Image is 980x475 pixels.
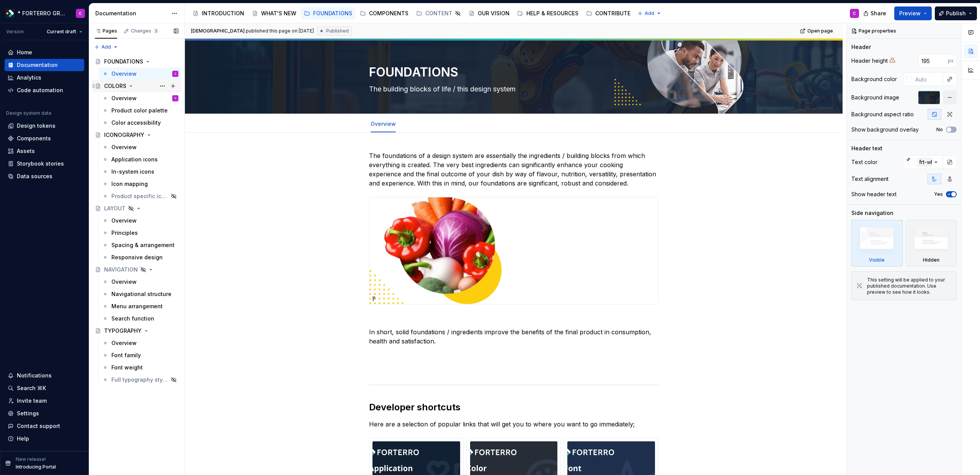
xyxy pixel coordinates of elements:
a: CONTENT [413,7,464,20]
div: LAYOUT [104,205,126,212]
div: Navigational structure [111,290,171,298]
div: Responsive design [111,254,163,261]
button: frt-white-500 [903,155,943,169]
a: ICONOGRAPHY [92,129,181,141]
div: Header text [851,145,882,152]
div: Icon mapping [111,180,148,188]
p: Here are a selection of popular links that will get you to where you want to go immediately; [369,420,658,429]
div: C [853,10,856,16]
button: Contact support [5,420,84,432]
label: Yes [934,191,943,197]
a: FOUNDATIONS [301,7,355,20]
div: Help [17,435,29,442]
a: Storybook stories [5,158,84,170]
a: FOUNDATIONS [92,55,181,68]
div: Background aspect ratio [851,111,914,118]
div: published this page on [DATE] [246,28,314,34]
div: Search function [111,315,154,322]
a: Invite team [5,395,84,407]
div: NAVIGATION [104,266,138,273]
span: Share [871,10,886,17]
span: [DEMOGRAPHIC_DATA] [191,28,245,34]
button: Notifications [5,369,84,382]
a: OUR VISION [465,7,513,20]
a: Product color palette [99,104,181,117]
a: Overview [99,215,181,227]
div: TYPOGRAPHY [104,327,142,335]
div: Side navigation [851,209,893,217]
div: C [175,70,176,78]
a: CONTRIBUTE [583,7,634,20]
a: Overview [99,141,181,153]
a: TYPOGRAPHY [92,325,181,337]
textarea: FOUNDATIONS [367,63,657,81]
div: COLORS [104,82,126,90]
img: 19b433f1-4eb9-4ddc-9788-ff6ca78edb97.png [5,9,15,18]
div: Font family [111,351,141,359]
div: CONTRIBUTE [595,10,630,17]
div: Page tree [92,55,181,386]
div: Changes [131,28,159,34]
a: COMPONENTS [357,7,412,20]
div: Background image [851,94,899,101]
p: The foundations of a design system are essentially the ingredients / building blocks from which e... [369,151,658,188]
div: Principles [111,229,138,237]
a: Components [5,132,84,145]
div: Font weight [111,364,143,371]
div: Visible [869,257,885,263]
label: No [936,127,943,133]
div: Search ⌘K [17,384,46,392]
div: Spacing & arrangement [111,241,175,249]
a: NAVIGATION [92,264,181,276]
a: Spacing & arrangement [99,239,181,251]
p: New release! [16,456,46,462]
div: Home [17,49,32,56]
div: Background color [851,75,897,83]
a: Principles [99,227,181,239]
button: Publish [935,7,977,20]
p: In short, solid foundations / ingredients improve the benefits of the final product in consumptio... [369,327,658,346]
div: Version [6,29,24,35]
a: Assets [5,145,84,157]
span: Preview [899,10,921,17]
div: HELP & RESOURCES [526,10,578,17]
a: WHAT'S NEW [249,7,299,20]
span: Add [645,10,654,16]
a: Menu arrangement [99,300,181,312]
span: Current draft [47,29,76,35]
div: Overview [111,278,137,286]
div: Overview [111,70,137,78]
div: Design system data [6,110,51,116]
div: Pages [95,28,117,34]
a: COLORS [92,80,181,92]
a: In-system icons [99,166,181,178]
input: Auto [918,54,948,68]
a: Documentation [5,59,84,71]
a: Overview [99,276,181,288]
div: FOUNDATIONS [104,58,143,65]
div: C [79,10,82,16]
h2: Developer shortcuts [369,401,658,413]
a: Icon mapping [99,178,181,190]
a: Home [5,46,84,59]
a: Font weight [99,361,181,374]
a: Overview [99,337,181,349]
button: Add [92,42,121,52]
div: Assets [17,147,35,155]
div: FOUNDATIONS [313,10,352,17]
div: frt-white-500 [917,158,954,166]
a: Search function [99,312,181,325]
p: px [948,58,954,64]
div: Visible [851,220,903,267]
button: Current draft [43,26,86,37]
div: In-system icons [111,168,154,176]
a: Data sources [5,170,84,182]
span: Publish [946,10,966,17]
a: Overview [371,120,396,127]
div: Show header text [851,190,897,198]
div: Menu arrangement [111,303,163,310]
div: Data sources [17,172,52,180]
button: Search ⌘K [5,382,84,394]
div: INTRODUCTION [202,10,244,17]
button: * FORTERRO GROUP *C [2,5,87,21]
